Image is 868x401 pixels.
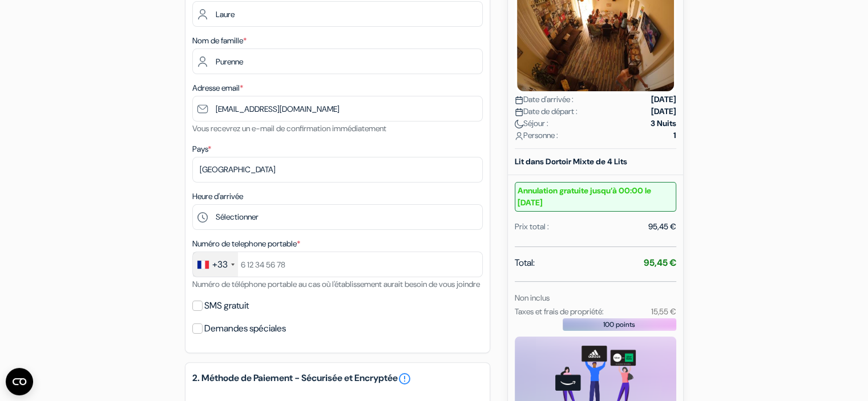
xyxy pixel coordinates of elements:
b: Lit dans Dortoir Mixte de 4 Lits [515,156,627,167]
label: Adresse email [192,82,243,94]
label: Pays [192,143,211,155]
label: Heure d'arrivée [192,191,243,202]
input: Entrer adresse e-mail [192,96,483,121]
strong: [DATE] [651,106,676,118]
div: France: +33 [193,252,238,277]
div: 95,45 € [648,221,676,233]
img: user_icon.svg [515,132,523,140]
span: Personne : [515,129,558,141]
label: Demandes spéciales [204,321,286,337]
h5: 2. Méthode de Paiement - Sécurisée et Encryptée [192,372,483,386]
strong: [DATE] [651,94,676,106]
label: Numéro de telephone portable [192,238,300,250]
img: calendar.svg [515,96,523,104]
span: Date d'arrivée : [515,94,574,106]
div: Prix total : [515,221,549,233]
small: Annulation gratuite jusqu’à 00:00 le [DATE] [515,182,676,212]
small: Non inclus [515,293,550,303]
small: 15,55 € [651,306,676,317]
label: Nom de famille [192,35,247,47]
button: Ouvrir le widget CMP [6,368,33,395]
span: Date de départ : [515,106,578,118]
small: Numéro de téléphone portable au cas où l'établissement aurait besoin de vous joindre [192,279,480,289]
strong: 3 Nuits [651,118,676,129]
small: Taxes et frais de propriété: [515,306,604,317]
label: SMS gratuit [204,298,249,314]
a: error_outline [398,372,411,386]
img: calendar.svg [515,108,523,116]
strong: 1 [673,129,676,141]
span: 100 points [603,319,635,330]
input: 6 12 34 56 78 [192,252,483,277]
span: Séjour : [515,118,548,129]
small: Vous recevrez un e-mail de confirmation immédiatement [192,123,386,133]
strong: 95,45 € [644,257,676,269]
img: moon.svg [515,120,523,128]
input: Entrer le nom de famille [192,48,483,74]
div: +33 [212,258,228,272]
span: Total: [515,256,535,270]
input: Entrez votre prénom [192,1,483,27]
